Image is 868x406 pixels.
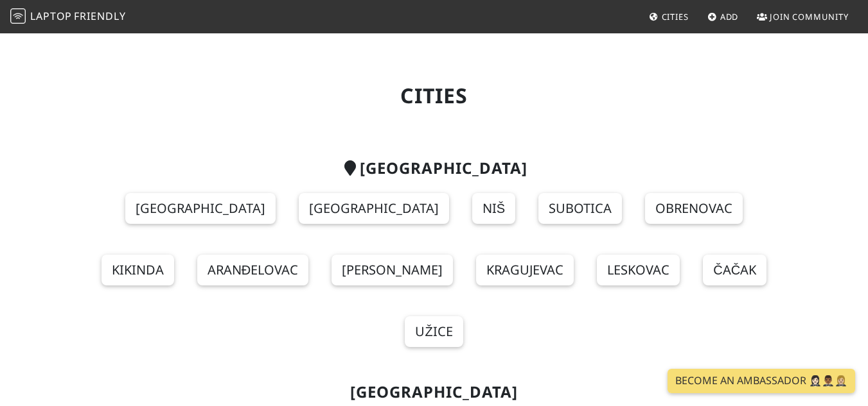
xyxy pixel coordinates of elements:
[102,255,174,285] a: Kikinda
[10,8,26,24] img: LaptopFriendly
[332,255,453,285] a: [PERSON_NAME]
[76,383,793,402] h2: [GEOGRAPHIC_DATA]
[30,9,72,23] span: Laptop
[76,159,793,178] h2: [GEOGRAPHIC_DATA]
[74,9,125,23] span: Friendly
[752,5,854,28] a: Join Community
[770,11,849,22] span: Join Community
[76,83,793,108] h1: Cities
[644,5,694,28] a: Cities
[538,193,622,224] a: Subotica
[405,316,463,347] a: Užice
[125,193,276,224] a: [GEOGRAPHIC_DATA]
[645,193,743,224] a: Obrenovac
[197,255,308,285] a: Aranđelovac
[702,5,744,28] a: Add
[472,193,515,224] a: Niš
[597,255,680,285] a: Leskovac
[662,11,689,22] span: Cities
[476,255,574,285] a: Kragujevac
[720,11,739,22] span: Add
[299,193,449,224] a: [GEOGRAPHIC_DATA]
[703,255,766,285] a: Čačak
[10,6,126,28] a: LaptopFriendly LaptopFriendly
[668,369,855,393] a: Become an Ambassador 🤵🏻‍♀️🤵🏾‍♂️🤵🏼‍♀️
